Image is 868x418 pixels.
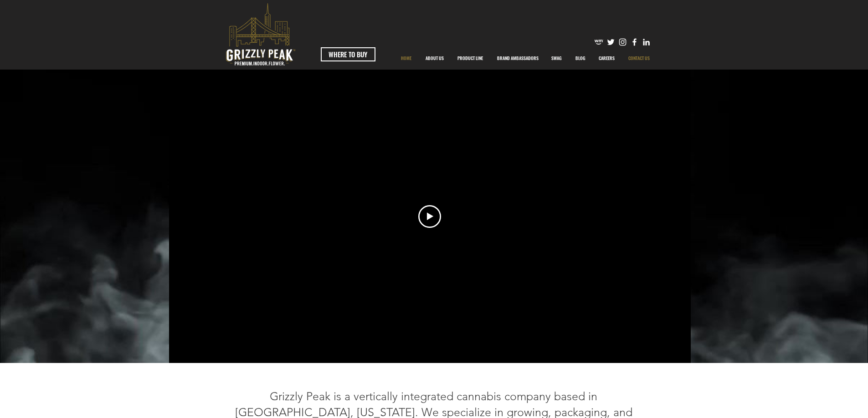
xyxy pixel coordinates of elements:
[418,205,441,228] button: Play video
[624,47,654,70] p: CONTACT US
[396,47,416,70] p: HOME
[226,3,295,65] svg: premium-indoor-flower
[621,47,657,70] a: CONTACT US
[594,37,604,47] img: weedmaps
[493,47,543,70] p: BRAND AMBASSADORS
[592,47,621,70] a: CAREERS
[394,47,419,70] a: HOME
[453,47,488,70] p: PRODUCT LINE
[329,50,367,59] span: WHERE TO BUY
[630,37,639,47] img: Facebook
[544,47,569,70] a: SWAG
[451,47,490,70] a: PRODUCT LINE
[606,37,616,47] img: Twitter
[490,47,544,70] div: BRAND AMBASSADORS
[594,47,619,70] p: CAREERS
[419,47,451,70] a: ABOUT US
[594,37,651,47] ul: Social Bar
[618,37,627,47] img: Instagram
[394,47,657,70] nav: Site
[571,47,590,70] p: BLOG
[547,47,566,70] p: SWAG
[321,47,375,61] a: WHERE TO BUY
[421,47,448,70] p: ABOUT US
[642,37,651,47] img: Likedin
[569,47,592,70] a: BLOG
